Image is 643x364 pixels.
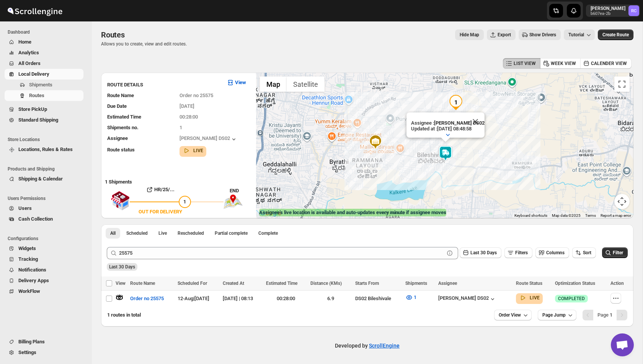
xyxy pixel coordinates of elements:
span: Tutorial [568,32,584,38]
b: HR/25/... [154,187,175,192]
button: Tracking [5,254,83,265]
button: Filters [504,247,532,258]
span: 12-Aug | [DATE] [178,296,209,301]
button: LIVE [519,294,540,302]
button: Cash Collection [5,214,83,224]
a: Terms [585,213,596,218]
span: Partial complete [215,230,248,236]
span: View [116,281,126,286]
span: Cash Collection [18,216,53,222]
b: [PERSON_NAME] DS02 [434,120,485,126]
span: Settings [18,349,36,355]
span: Page Jump [542,312,566,318]
p: Developed by [335,342,400,349]
div: [DATE] | 08:13 [223,295,261,302]
span: Order no 25575 [130,295,164,302]
button: Last 30 Days [460,247,501,258]
span: Products and Shipping [8,166,86,172]
span: Analytics [18,50,39,55]
span: Create Route [602,32,629,38]
span: Store PickUp [18,106,47,112]
b: 1 Shipments [101,175,132,185]
span: Sort [583,250,591,255]
img: trip_end.png [224,195,243,209]
span: Users [18,205,32,211]
button: LIVE [183,147,203,154]
span: Dashboard [8,29,86,35]
b: LIVE [193,148,203,153]
span: Estimated Time [107,114,141,120]
button: Routes [5,90,83,101]
button: 1 [401,291,421,304]
span: Route Name [130,281,155,286]
p: Assignee : [411,120,485,126]
img: Google [258,208,283,218]
button: Analytics [5,47,83,58]
button: Order no 25575 [126,292,168,305]
span: WorkFlow [18,288,40,294]
span: Live [158,230,167,236]
span: Routes [29,93,44,98]
button: LIST VIEW [503,58,540,69]
a: Open this area in Google Maps (opens a new window) [258,208,283,218]
div: DS02 Bileshivale [355,295,401,302]
button: [PERSON_NAME]b607ea-2bRahul Chopra [586,5,640,17]
div: 6.9 [310,295,351,302]
span: Action [610,281,624,286]
p: Allows you to create, view and edit routes. [101,41,187,47]
button: Close [466,112,485,131]
span: Store Locations [8,136,86,143]
button: WEEK VIEW [540,58,581,69]
span: 1 [180,125,182,130]
span: 1 [183,199,186,205]
span: Tracking [18,256,38,262]
label: Assignee's live location is available and auto-updates every minute if assignee moves [259,209,446,216]
button: View [222,76,251,89]
div: [PERSON_NAME] DS02 [438,295,496,303]
span: Starts From [355,281,379,286]
b: View [235,80,246,85]
button: Tutorial [564,29,595,40]
text: RC [631,8,636,13]
span: Route status [107,147,135,153]
span: Billing Plans [18,339,45,344]
span: Export [498,32,511,38]
span: Columns [546,250,565,255]
span: Configurations [8,236,86,242]
p: Updated at : [DATE] 08:48:58 [411,126,485,132]
button: Show satellite imagery [287,76,325,92]
span: Estimated Time [266,281,297,286]
span: Optimization Status [555,281,595,286]
img: ScrollEngine [6,1,64,20]
span: Order View [499,312,521,318]
span: Rahul Chopra [628,5,639,16]
span: CALENDER VIEW [591,60,627,67]
span: Rescheduled [178,230,204,236]
span: Created At [223,281,244,286]
h3: ROUTE DETAILS [107,81,220,89]
span: Assignee [438,281,457,286]
b: 1 [610,312,612,318]
span: Local Delivery [18,71,49,77]
span: Complete [258,230,278,236]
button: Order View [494,310,532,320]
span: Due Date [107,103,127,109]
span: 00:28:00 [180,114,198,120]
span: Distance (KMs) [310,281,342,286]
input: Search Route Name Eg.Order no 25575 [119,247,444,259]
button: Users [5,203,83,214]
img: shop.svg [111,186,130,216]
div: END [230,187,252,195]
span: Home [18,39,31,45]
span: [DATE] [180,103,194,109]
span: Filters [515,250,528,255]
span: Users Permissions [8,195,86,201]
span: Filter [613,250,623,255]
nav: Pagination [583,310,627,320]
span: Shipments [29,82,52,88]
span: Last 30 Days [470,250,497,255]
button: [PERSON_NAME] DS02 [180,135,238,143]
button: Shipments [5,80,83,90]
span: 1 [414,294,416,300]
